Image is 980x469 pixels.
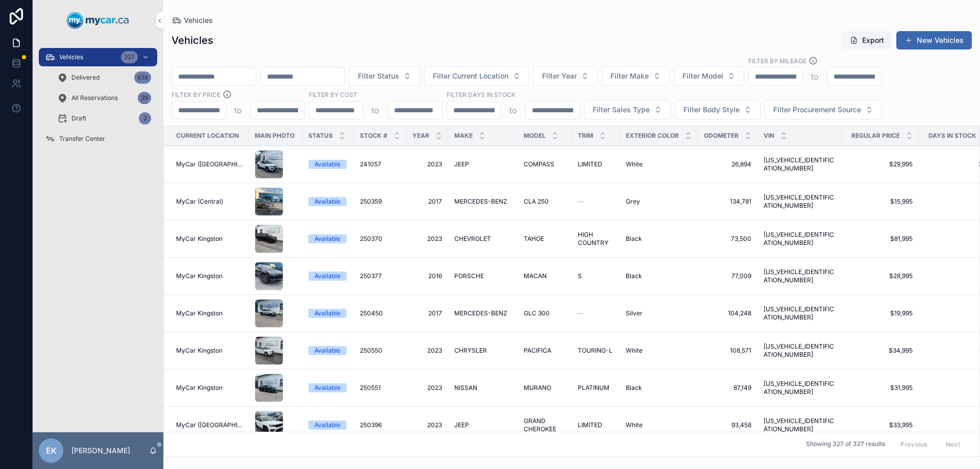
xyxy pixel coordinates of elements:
[593,105,650,115] span: Filter Sales Type
[848,384,913,392] span: $31,995
[524,417,566,433] a: GRAND CHEROKEE
[704,160,751,168] a: 26,894
[454,132,473,140] span: Make
[704,235,751,243] span: 73,500
[360,384,381,392] span: 250551
[51,109,157,128] a: Draft2
[71,446,130,456] p: [PERSON_NAME]
[764,305,836,322] span: [US_VEHICLE_IDENTIFICATION_NUMBER]
[578,231,614,247] a: HIGH COUNTRY
[626,384,692,392] a: Black
[578,421,602,429] span: LIMITED
[360,235,382,243] span: 250370
[308,132,333,140] span: Status
[308,421,348,430] a: Available
[314,421,340,430] div: Available
[704,272,751,280] a: 77,009
[524,235,544,243] span: TAHOE
[412,421,442,429] a: 2023
[674,66,744,86] button: Select Button
[764,342,836,359] span: [US_VEHICLE_IDENTIFICATION_NUMBER]
[454,347,487,355] span: CHRYSLER
[360,272,400,280] a: 250377
[704,309,751,317] a: 104,248
[176,160,242,168] span: MyCar ([GEOGRAPHIC_DATA])
[454,347,511,355] a: CHRYSLER
[314,234,340,243] div: Available
[578,421,614,429] a: LIMITED
[765,100,882,119] button: Select Button
[578,347,612,355] span: TOURING-L
[454,235,511,243] a: CHEVROLET
[682,71,723,81] span: Filter Model
[39,48,157,66] a: Vehicles327
[308,234,348,243] a: Available
[764,156,836,172] a: [US_VEHICLE_IDENTIFICATION_NUMBER]
[308,160,348,169] a: Available
[764,193,836,210] span: [US_VEHICLE_IDENTIFICATION_NUMBER]
[360,384,400,392] a: 250551
[524,198,566,206] a: CLA 250
[454,272,511,280] a: PORSCHE
[626,347,643,355] span: White
[704,347,751,355] a: 108,571
[412,198,442,206] span: 2017
[67,12,129,29] img: App logo
[454,160,469,168] span: JEEP
[524,347,566,355] a: PACIFICA
[626,235,642,243] span: Black
[524,384,551,392] span: MURANO
[176,421,242,429] span: MyCar ([GEOGRAPHIC_DATA])
[39,130,157,148] a: Transfer Center
[176,235,242,243] a: MyCar Kingston
[314,309,340,318] div: Available
[349,66,420,86] button: Select Button
[314,160,340,169] div: Available
[412,160,442,168] a: 2023
[59,135,105,143] span: Transfer Center
[773,105,861,115] span: Filter Procurement Source
[626,309,643,317] span: Silver
[704,198,751,206] span: 134,781
[454,198,511,206] a: MERCEDES-BENZ
[524,160,554,168] span: COMPASS
[848,309,913,317] a: $19,995
[578,384,614,392] a: PLATINUM
[171,33,213,47] h1: Vehicles
[360,309,400,317] a: 250450
[524,132,546,140] span: Model
[626,272,642,280] span: Black
[578,347,614,355] a: TOURING-L
[358,71,399,81] span: Filter Status
[848,235,913,243] a: $81,995
[176,235,223,243] span: MyCar Kingston
[848,347,913,355] a: $34,995
[626,421,643,429] span: White
[806,440,885,449] span: Showing 327 of 327 results
[578,160,602,168] span: LIMITED
[372,104,379,116] p: to
[524,272,566,280] a: MACAN
[704,132,739,140] span: Odometer
[360,160,400,168] a: 241057
[578,272,614,280] a: S
[524,198,549,206] span: CLA 250
[764,417,836,433] a: [US_VEHICLE_IDENTIFICATION_NUMBER]
[176,347,223,355] span: MyCar Kingston
[928,132,976,140] span: Days In Stock
[412,384,442,392] a: 2023
[811,70,819,83] p: to
[542,71,577,81] span: Filter Year
[360,235,400,243] a: 250370
[412,272,442,280] span: 2016
[764,231,836,247] span: [US_VEHICLE_IDENTIFICATION_NUMBER]
[308,383,348,392] a: Available
[578,132,593,140] span: Trim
